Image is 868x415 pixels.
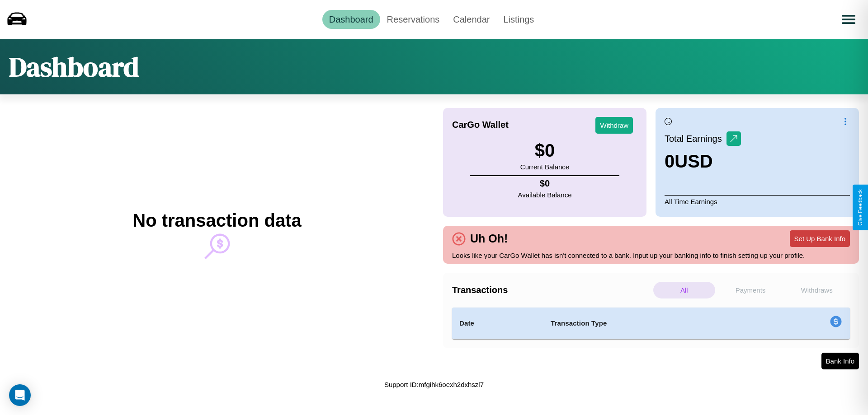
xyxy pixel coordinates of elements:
[551,318,756,329] h4: Transaction Type
[520,161,569,173] p: Current Balance
[518,178,572,189] h4: $ 0
[452,285,651,295] h4: Transactions
[786,282,848,298] p: Withdraws
[322,10,380,29] a: Dashboard
[380,10,447,29] a: Reservations
[452,308,850,339] table: simple table
[665,195,850,208] p: All Time Earnings
[384,378,484,391] p: Support ID: mfgihk6oexh2dxhszl7
[821,353,859,369] button: Bank Info
[720,282,782,298] p: Payments
[518,189,572,201] p: Available Balance
[665,151,741,172] h3: 0 USD
[452,120,509,130] h4: CarGo Wallet
[595,117,633,134] button: Withdraw
[452,249,850,261] p: Looks like your CarGo Wallet has isn't connected to a bank. Input up your banking info to finish ...
[653,282,715,298] p: All
[496,10,541,29] a: Listings
[857,189,863,226] div: Give Feedback
[459,318,536,329] h4: Date
[9,384,31,406] div: Open Intercom Messenger
[790,230,850,247] button: Set Up Bank Info
[466,232,512,245] h4: Uh Oh!
[132,210,301,231] h2: No transaction data
[446,10,496,29] a: Calendar
[9,48,139,85] h1: Dashboard
[665,131,726,147] p: Total Earnings
[836,7,861,32] button: Open menu
[520,140,569,161] h3: $ 0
